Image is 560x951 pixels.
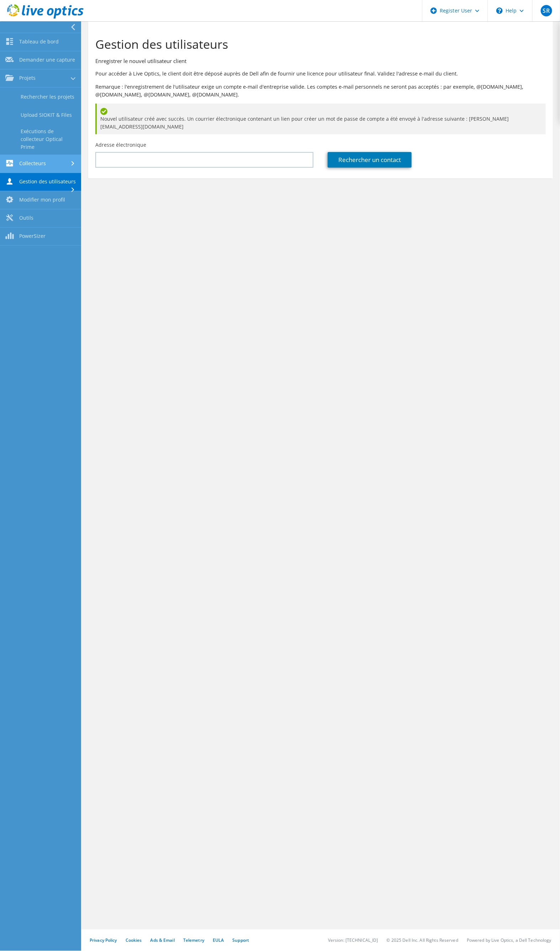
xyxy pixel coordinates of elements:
label: Adresse électronique [95,141,146,148]
span: SR [541,5,552,16]
h3: Enregistrer le nouvel utilisateur client [95,57,546,65]
a: Ads & Email [150,937,175,944]
p: Remarque : l'enregistrement de l'utilisateur exige un compte e-mail d'entreprise valide. Les comp... [95,83,546,99]
a: Support [232,937,249,944]
li: © 2025 Dell Inc. All Rights Reserved [387,937,458,944]
a: Rechercher un contact [328,152,412,168]
svg: \n [496,7,503,14]
span: Nouvel utilisateur créé avec succès. Un courrier électronique contenant un lien pour créer un mot... [100,115,542,131]
li: Version: [TECHNICAL_ID] [328,937,378,944]
p: Pour accéder à Live Optics, le client doit être déposé auprès de Dell afin de fournir une licence... [95,70,546,78]
a: Telemetry [183,937,204,944]
a: Privacy Policy [90,937,117,944]
a: Cookies [126,937,142,944]
h1: Gestion des utilisateurs [95,37,542,52]
a: EULA [213,937,224,944]
li: Powered by Live Optics, a Dell Technology [467,937,551,944]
